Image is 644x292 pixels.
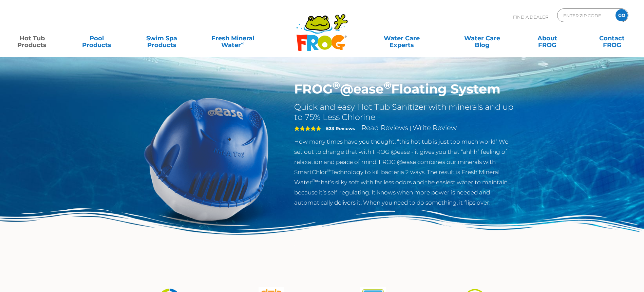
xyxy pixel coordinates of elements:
[333,79,340,91] sup: ®
[294,126,321,131] span: 5
[361,124,408,132] a: Read Reviews
[294,137,516,208] p: How many times have you thought, “this hot tub is just too much work!” We set out to change that ...
[129,81,284,236] img: hot-tub-product-atease-system.png
[615,9,628,21] input: GO
[7,32,57,45] a: Hot TubProducts
[327,168,330,173] sup: ®
[587,32,637,45] a: ContactFROG
[136,32,187,45] a: Swim SpaProducts
[513,8,548,25] p: Find A Dealer
[326,126,355,131] strong: 523 Reviews
[312,178,318,183] sup: ®∞
[413,124,457,132] a: Write Review
[563,11,608,20] input: Zip Code Form
[457,32,508,45] a: Water CareBlog
[241,40,244,46] sup: ∞
[294,81,516,97] h1: FROG @ease Floating System
[384,79,391,91] sup: ®
[410,125,411,131] span: |
[361,32,443,45] a: Water CareExperts
[294,102,516,122] h2: Quick and easy Hot Tub Sanitizer with minerals and up to 75% Less Chlorine
[72,32,122,45] a: PoolProducts
[201,32,264,45] a: Fresh MineralWater∞
[522,32,572,45] a: AboutFROG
